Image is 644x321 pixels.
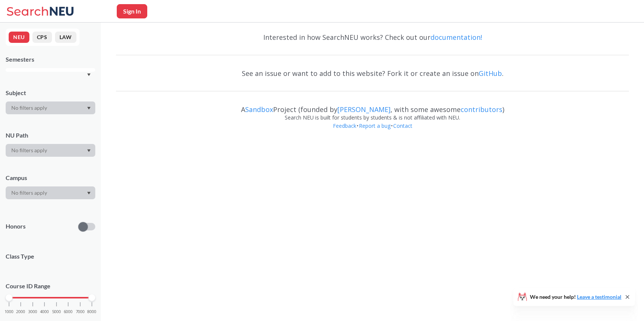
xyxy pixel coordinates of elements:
[55,32,76,43] button: LAW
[64,310,73,314] span: 6000
[6,186,95,199] div: Dropdown arrow
[359,122,391,129] a: Report a bug
[40,310,49,314] span: 4000
[87,310,96,314] span: 8000
[52,310,61,314] span: 5000
[28,310,37,314] span: 3000
[6,131,95,139] div: NU Path
[337,105,391,114] a: [PERSON_NAME]
[87,192,91,195] svg: Dropdown arrow
[6,252,95,260] span: Class Type
[32,32,52,43] button: CPS
[116,98,629,114] div: A Project (founded by , with some awesome )
[6,89,95,97] div: Subject
[116,122,629,141] div: • •
[461,105,502,114] a: contributors
[5,310,14,314] span: 1000
[116,62,629,84] div: See an issue or want to add to this website? Fork it or create an issue on .
[116,114,629,122] div: Search NEU is built for students by students & is not affiliated with NEU.
[117,4,147,18] button: Sign In
[6,174,95,182] div: Campus
[87,149,91,152] svg: Dropdown arrow
[530,294,621,300] span: We need your help!
[16,310,25,314] span: 2000
[6,222,26,231] p: Honors
[430,33,482,42] a: documentation!
[6,101,95,114] div: Dropdown arrow
[6,55,95,64] div: Semesters
[333,122,357,129] a: Feedback
[577,294,621,300] a: Leave a testimonial
[245,105,273,114] a: Sandbox
[6,282,95,291] p: Course ID Range
[393,122,413,129] a: Contact
[9,32,29,43] button: NEU
[479,69,502,78] a: GitHub
[87,73,91,76] svg: Dropdown arrow
[76,310,85,314] span: 7000
[116,26,629,48] div: Interested in how SearchNEU works? Check out our
[6,144,95,157] div: Dropdown arrow
[87,107,91,110] svg: Dropdown arrow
